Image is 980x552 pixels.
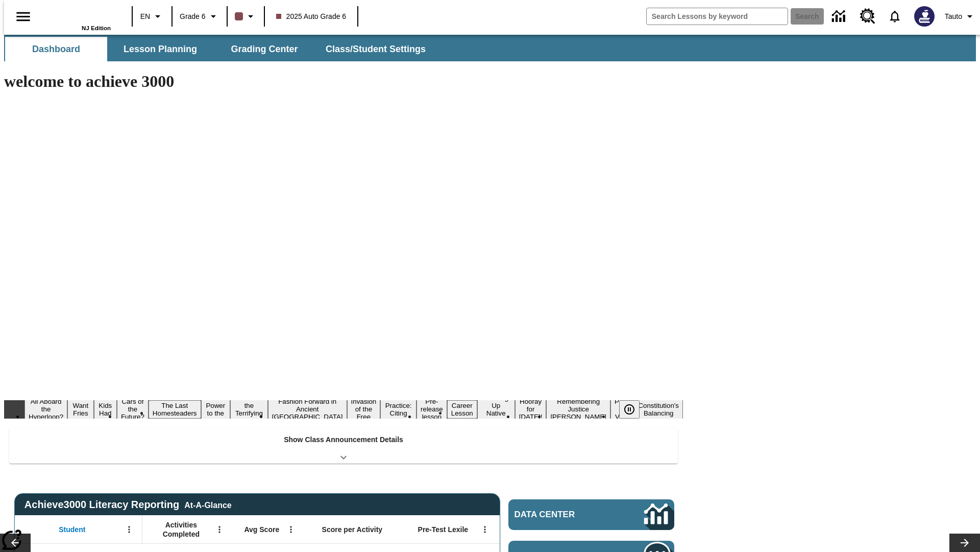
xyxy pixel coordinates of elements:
button: Slide 2 Do You Want Fries With That? [67,385,93,434]
div: At-A-Glance [184,499,231,510]
button: Open side menu [8,2,38,32]
button: Slide 14 Hooray for Constitution Day! [515,396,547,422]
a: Data Center [826,3,854,31]
div: Pause [619,400,650,419]
button: Class/Student Settings [317,37,434,61]
span: Pre-Test Lexile [418,525,469,534]
button: Grade: Grade 6, Select a grade [176,7,224,26]
button: Grading Center [213,37,315,61]
button: Slide 17 The Constitution's Balancing Act [634,393,683,426]
span: 2025 Auto Grade 6 [276,11,347,22]
button: Select a new avatar [908,3,941,30]
button: Slide 12 Career Lesson [447,400,477,419]
button: Slide 5 The Last Homesteaders [149,400,201,419]
span: Achieve3000 Literacy Reporting [24,499,232,511]
a: Notifications [881,3,908,30]
span: Student [59,525,85,534]
div: SubNavbar [4,37,435,61]
button: Slide 7 Attack of the Terrifying Tomatoes [230,393,268,426]
span: Tauto [945,11,962,22]
button: Lesson Planning [109,37,211,61]
button: Open Menu [121,522,137,537]
button: Slide 11 Pre-release lesson [416,396,447,422]
button: Lesson carousel, Next [949,534,980,552]
button: Slide 8 Fashion Forward in Ancient Rome [268,396,347,422]
span: Avg Score [244,525,279,534]
h1: welcome to achieve 3000 [4,72,683,91]
button: Slide 4 Cars of the Future? [117,396,149,422]
button: Class color is dark brown. Change class color [231,7,261,26]
span: NJ Edition [82,25,111,31]
button: Slide 13 Cooking Up Native Traditions [477,393,515,426]
button: Dashboard [5,37,107,61]
span: Dashboard [32,43,80,55]
button: Slide 1 All Aboard the Hyperloop? [24,396,67,422]
input: search field [647,8,788,25]
button: Language: EN, Select a language [136,7,168,26]
div: Home [44,4,111,31]
a: Resource Center, Will open in new tab [854,3,881,30]
span: Class/Student Settings [326,43,426,55]
button: Slide 15 Remembering Justice O'Connor [546,396,610,422]
a: Home [44,5,111,25]
p: Show Class Announcement Details [284,434,403,445]
button: Slide 9 The Invasion of the Free CD [347,388,381,430]
div: SubNavbar [4,35,976,61]
span: Activities Completed [148,520,215,539]
img: Avatar [914,6,935,27]
button: Slide 16 Point of View [610,396,634,422]
button: Open Menu [212,522,227,537]
button: Open Menu [283,522,299,537]
button: Pause [619,400,640,419]
button: Slide 10 Mixed Practice: Citing Evidence [380,393,416,426]
span: Lesson Planning [124,43,197,55]
div: Show Class Announcement Details [9,428,678,464]
span: EN [140,11,150,22]
span: Grading Center [231,43,298,55]
span: Score per Activity [322,525,383,534]
button: Open Menu [477,522,493,537]
button: Slide 6 Solar Power to the People [201,393,231,426]
button: Profile/Settings [941,7,980,26]
span: Grade 6 [180,11,206,22]
a: Data Center [508,499,674,530]
button: Slide 3 Dirty Jobs Kids Had To Do [94,385,117,434]
span: Data Center [514,510,610,520]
